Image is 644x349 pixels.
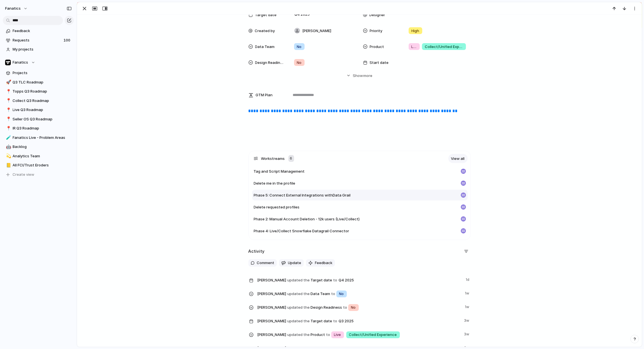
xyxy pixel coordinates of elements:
span: Show [353,73,363,79]
div: 🚀 [6,79,10,85]
span: Design Readiness [255,60,285,66]
span: Collect/Unified Experience [425,44,463,50]
div: 📍 [6,125,10,132]
button: Fanatics [3,58,74,67]
span: fanatics [5,6,21,11]
span: Phase 4: Live/Collect Snowflake Datagrail Connector [254,228,349,234]
span: No [297,60,302,66]
div: 🤖Backlog [3,143,74,151]
span: updated the [287,291,310,297]
span: Fanatics [13,60,28,65]
span: Tag and Script Management [254,169,305,174]
span: [PERSON_NAME] [257,277,286,283]
span: Q3 TLC Roadmap [13,80,72,85]
h2: Activity [248,248,265,255]
span: Delete me in the profile [254,181,295,186]
span: Phase 5: Connect External Integrations withData Grail [254,193,351,198]
span: [PERSON_NAME] [257,305,286,310]
button: 📍 [5,98,11,104]
span: Live Q3 Roadmap [13,107,72,113]
button: 📒 [5,162,11,168]
a: Projects [3,69,74,77]
span: updated the [287,318,310,324]
span: to [326,332,330,338]
div: 💫 [6,153,10,159]
div: 🧪Fanatics Live - Problem Areas [3,133,74,142]
span: to [333,277,337,283]
span: 1w [465,303,471,310]
span: [PERSON_NAME] [257,318,286,324]
span: [PERSON_NAME] [257,291,286,297]
span: updated the [287,332,310,338]
span: Topps Q3 Roadmap [13,89,72,94]
span: Projects [13,70,72,76]
span: Backlog [13,144,72,150]
span: Design Readiness [257,303,462,312]
a: Requests100 [3,36,74,45]
a: View all [448,154,468,163]
a: 📍Collect Q3 Roadmap [3,97,74,105]
button: Showmore [248,70,471,81]
span: Comment [257,260,275,266]
button: 📍 [5,89,11,94]
span: Created by [255,28,275,34]
span: Designer [369,12,385,18]
span: 3w [464,317,471,323]
div: 📍 [6,97,10,104]
span: Analytics Team [13,153,72,159]
div: 📍 [6,88,10,95]
button: 📍 [5,116,11,122]
div: 📍 [6,116,10,122]
span: updated the [287,305,310,310]
span: My projects [13,47,72,52]
span: 100 [64,37,71,43]
span: to [343,305,347,310]
span: Live [334,332,341,338]
span: 3w [464,330,471,337]
span: Product [370,44,384,50]
span: High [411,28,419,34]
button: Comment [248,259,277,267]
a: 📒All FCI/Trust Eroders [3,161,74,170]
span: Start date [370,60,389,66]
span: Requests [13,37,62,43]
a: 📍Seller OS Q3 Roadmap [3,115,74,124]
a: 📍Topps Q3 Roadmap [3,87,74,96]
div: 🧪 [6,134,10,141]
span: Fanatics Live - Problem Areas [13,135,72,141]
span: IR Q3 Roadmap [13,126,72,131]
div: 💫Analytics Team [3,152,74,160]
span: to [333,318,337,324]
span: [PERSON_NAME] [303,28,331,34]
a: 📍Live Q3 Roadmap [3,106,74,114]
a: My projects [3,45,74,54]
span: No [297,44,302,50]
span: Workstreams [261,156,285,162]
span: All FCI/Trust Eroders [13,162,72,168]
a: 📍IR Q3 Roadmap [3,124,74,133]
span: 1d [466,276,471,283]
button: 🤖 [5,144,11,150]
span: Product [257,330,461,339]
span: to [331,291,335,297]
span: Collect Q3 Roadmap [13,98,72,104]
button: 💫 [5,153,11,159]
span: Feedback [13,28,72,34]
span: Q3 2025 [337,318,355,325]
div: 6 [288,155,294,162]
button: 🧪 [5,135,11,141]
span: No [351,305,356,310]
span: Seller OS Q3 Roadmap [13,116,72,122]
span: Data Team [255,44,275,50]
span: more [363,73,372,79]
span: [PERSON_NAME] [257,332,286,338]
div: 📍 [6,107,10,113]
span: Phase 2: Manual Account Deletion - 12k users (Live/Collect) [254,216,360,222]
span: Delete requested profiles [254,204,300,210]
span: Create view [13,172,35,177]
